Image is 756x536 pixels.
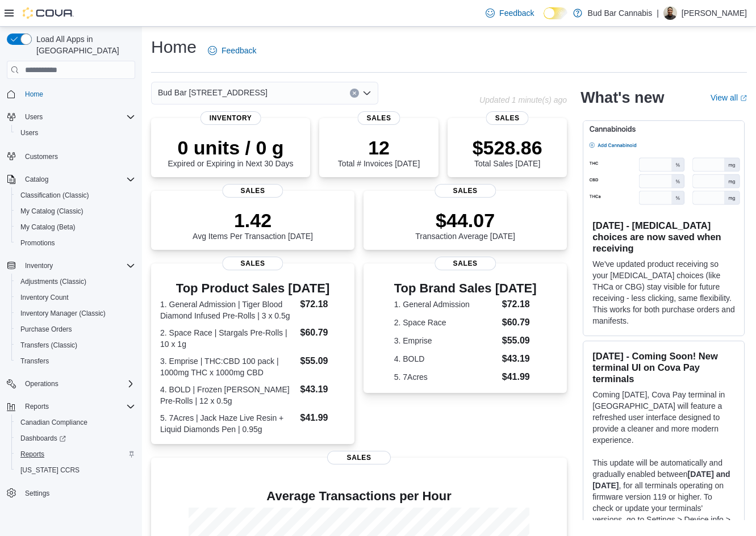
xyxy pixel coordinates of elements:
span: Customers [20,149,135,163]
span: Home [20,87,135,101]
button: Users [2,109,140,125]
span: Adjustments (Classic) [20,277,86,286]
button: Users [11,125,140,141]
h2: What's new [580,89,664,107]
dt: 1. General Admission [394,299,498,310]
span: Users [16,126,135,140]
button: Customers [2,148,140,164]
dt: 2. Space Race [394,317,498,328]
span: Washington CCRS [16,463,135,477]
span: Inventory Count [20,293,69,302]
button: Reports [20,400,53,413]
span: Promotions [20,238,55,248]
button: Purchase Orders [11,321,140,337]
span: Reports [16,447,135,461]
button: [US_STATE] CCRS [11,462,140,478]
p: Coming [DATE], Cova Pay terminal in [GEOGRAPHIC_DATA] will feature a refreshed user interface des... [592,389,735,446]
a: Feedback [481,2,538,24]
a: Dashboards [16,432,70,445]
a: [US_STATE] CCRS [16,463,84,477]
span: Users [25,112,43,122]
button: Reports [11,446,140,462]
div: Transaction Average [DATE] [415,209,515,241]
span: My Catalog (Classic) [20,207,83,216]
span: Purchase Orders [20,325,72,334]
span: Operations [25,379,59,388]
span: Inventory [201,111,261,125]
span: Bud Bar [STREET_ADDRESS] [158,86,268,99]
a: My Catalog (Beta) [16,220,80,234]
span: Customers [25,152,58,161]
h3: Top Product Sales [DATE] [160,282,345,295]
a: Dashboards [11,430,140,446]
div: Avg Items Per Transaction [DATE] [193,209,313,241]
a: My Catalog (Classic) [16,204,88,218]
dd: $43.19 [502,352,537,366]
span: Canadian Compliance [16,416,135,429]
img: Cova [23,7,74,19]
input: Dark Mode [544,7,567,19]
span: My Catalog (Beta) [16,220,135,234]
dd: $41.99 [502,370,537,384]
span: Sales [222,257,283,270]
span: Feedback [222,45,256,56]
button: Canadian Compliance [11,414,140,430]
svg: External link [740,95,747,102]
nav: Complex example [7,81,135,531]
dd: $55.09 [502,334,537,347]
span: Purchase Orders [16,323,135,336]
span: Inventory Count [16,291,135,304]
span: Users [20,128,38,137]
span: Sales [222,184,283,198]
dt: 4. BOLD | Frozen [PERSON_NAME] Pre-Rolls | 12 x 0.5g [160,384,296,407]
dd: $72.18 [300,298,346,311]
p: $44.07 [415,209,515,232]
dd: $60.79 [502,316,537,329]
span: Transfers (Classic) [20,341,77,350]
span: Users [20,110,135,124]
dd: $43.19 [300,383,346,396]
a: View allExternal link [711,93,747,102]
span: Operations [20,377,135,391]
button: Clear input [350,89,359,98]
div: Total # Invoices [DATE] [338,136,420,168]
dt: 3. Emprise [394,335,498,346]
dt: 4. BOLD [394,353,498,365]
a: Canadian Compliance [16,416,92,429]
p: [PERSON_NAME] [682,6,747,20]
a: Users [16,126,43,140]
button: Users [20,110,47,124]
span: Settings [25,489,49,498]
a: Reports [16,447,49,461]
a: Classification (Classic) [16,189,94,202]
dt: 1. General Admission | Tiger Blood Diamond Infused Pre-Rolls | 3 x 0.5g [160,299,296,321]
a: Promotions [16,236,60,250]
dd: $55.09 [300,354,346,368]
a: Inventory Count [16,291,73,304]
div: Eric C [663,6,677,20]
button: Transfers (Classic) [11,337,140,353]
p: $528.86 [473,136,542,159]
a: Transfers [16,354,53,368]
div: Expired or Expiring in Next 30 Days [168,136,294,168]
p: 0 units / 0 g [168,136,294,159]
button: My Catalog (Beta) [11,219,140,235]
button: Inventory Count [11,290,140,305]
dt: 3. Emprise | THC:CBD 100 pack | 1000mg THC x 1000mg CBD [160,355,296,378]
span: Transfers [16,354,135,368]
span: Dashboards [16,432,135,445]
button: Settings [2,485,140,501]
span: Dashboards [20,434,66,443]
span: Inventory [20,259,135,273]
dd: $41.99 [300,411,346,425]
button: Inventory Manager (Classic) [11,305,140,321]
a: Customers [20,150,62,164]
span: My Catalog (Classic) [16,204,135,218]
span: Inventory Manager (Classic) [16,307,135,320]
button: Promotions [11,235,140,251]
span: Reports [20,450,44,459]
button: Catalog [20,173,53,186]
button: My Catalog (Classic) [11,203,140,219]
a: Feedback [203,39,261,62]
